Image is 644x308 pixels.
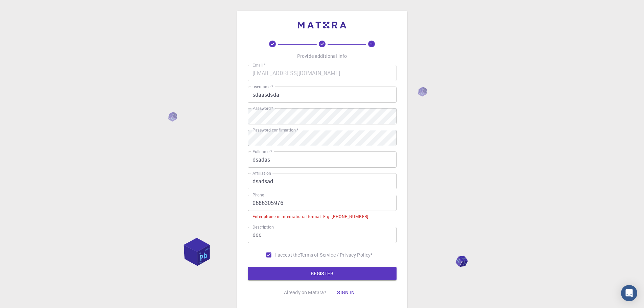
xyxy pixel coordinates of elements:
[253,105,273,111] label: Password
[284,289,327,296] p: Already on Mat3ra?
[332,286,360,299] button: Sign in
[253,84,273,90] label: username
[253,62,265,68] label: Email
[253,224,274,230] label: Description
[300,252,373,258] p: Terms of Service / Privacy Policy *
[253,213,368,220] div: Enter phone in international format. E.g. [PHONE_NUMBER]
[300,252,373,258] a: Terms of Service / Privacy Policy*
[253,127,298,133] label: Password confirmation
[371,42,373,46] text: 3
[253,149,272,155] label: Fullname
[297,53,347,60] p: Provide additional info
[621,285,637,301] div: Open Intercom Messenger
[248,267,397,280] button: REGISTER
[253,170,271,176] label: Affiliation
[275,252,300,258] span: I accept the
[253,192,264,198] label: Phone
